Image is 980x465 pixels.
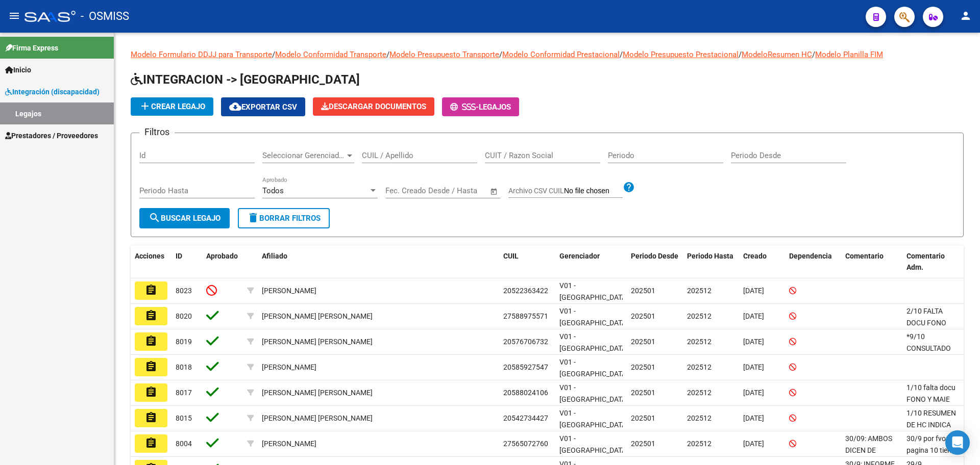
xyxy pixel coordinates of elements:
datatable-header-cell: Dependencia [785,245,841,279]
button: Borrar Filtros [238,208,330,228]
span: V01 - [GEOGRAPHIC_DATA] [559,383,628,403]
span: 20585927547 [503,363,548,371]
a: ModeloResumen HC [742,50,812,59]
span: [DATE] [743,414,764,422]
div: [PERSON_NAME] [PERSON_NAME] [262,311,373,322]
mat-icon: assignment [145,411,157,424]
span: 202501 [631,414,655,422]
span: 202512 [687,312,712,320]
span: - [450,102,479,112]
span: 202512 [687,414,712,422]
span: 202512 [687,389,712,397]
mat-icon: assignment [145,335,157,347]
mat-icon: assignment [145,360,157,373]
span: Firma Express [5,42,58,54]
mat-icon: add [139,100,151,112]
span: Crear Legajo [139,102,205,111]
div: [PERSON_NAME] [PERSON_NAME] [262,412,373,424]
span: V01 - [GEOGRAPHIC_DATA] [559,307,628,327]
mat-icon: assignment [145,284,157,296]
span: V01 - [GEOGRAPHIC_DATA] [559,409,628,429]
button: Descargar Documentos [313,97,434,116]
span: Todos [262,186,284,195]
span: Borrar Filtros [247,214,321,223]
span: [DATE] [743,440,764,448]
span: Comentario Adm. [906,252,945,272]
span: 202512 [687,440,712,448]
button: Buscar Legajo [139,208,230,228]
span: Integración (discapacidad) [5,86,100,97]
span: 8023 [176,287,192,295]
mat-icon: menu [8,10,20,22]
span: [DATE] [743,287,764,295]
span: 20542734427 [503,414,548,422]
span: 202501 [631,440,655,448]
datatable-header-cell: Periodo Desde [627,245,683,279]
span: 8017 [176,389,192,397]
datatable-header-cell: Comentario Adm. [902,245,964,279]
a: Modelo Presupuesto Transporte [389,50,499,59]
span: 8004 [176,440,192,448]
span: Afiliado [262,252,287,260]
input: Fecha inicio [385,186,427,195]
a: Modelo Presupuesto Prestacional [623,50,739,59]
datatable-header-cell: CUIL [499,245,555,279]
datatable-header-cell: Comentario [841,245,902,279]
span: Inicio [5,64,31,75]
span: Acciones [135,252,164,260]
span: - OSMISS [81,5,129,28]
span: [DATE] [743,312,764,320]
span: Comentario [845,252,884,260]
div: Open Intercom Messenger [945,430,970,455]
div: [PERSON_NAME] [262,361,316,373]
div: [PERSON_NAME] [PERSON_NAME] [262,336,373,348]
span: [DATE] [743,338,764,346]
span: Seleccionar Gerenciador [262,151,345,160]
span: V01 - [GEOGRAPHIC_DATA] [559,281,628,301]
span: 202512 [687,363,712,371]
datatable-header-cell: Acciones [131,245,171,279]
datatable-header-cell: Aprobado [202,245,243,279]
span: 1/10 falta docu FONO Y MAIE [906,383,955,403]
span: 27588975571 [503,312,548,320]
div: [PERSON_NAME] [262,438,316,450]
span: 202512 [687,287,712,295]
span: Archivo CSV CUIL [508,187,564,195]
div: [PERSON_NAME] [PERSON_NAME] [262,387,373,399]
span: Descargar Documentos [321,102,426,111]
mat-icon: cloud_download [229,100,241,113]
a: Modelo Planilla FIM [815,50,883,59]
mat-icon: person [960,10,972,22]
span: 2/10 FALTA DOCU FONO [906,307,946,327]
span: V01 - [GEOGRAPHIC_DATA] [559,434,628,454]
input: Archivo CSV CUIL [564,187,623,196]
span: 20588024106 [503,389,548,397]
mat-icon: assignment [145,437,157,449]
button: Open calendar [488,186,500,197]
span: 202512 [687,338,712,346]
span: Legajos [479,102,511,112]
span: 202501 [631,363,655,371]
datatable-header-cell: Gerenciador [555,245,627,279]
mat-icon: assignment [145,386,157,398]
datatable-header-cell: Afiliado [258,245,499,279]
span: 8015 [176,414,192,422]
span: [DATE] [743,389,764,397]
a: Modelo Formulario DDJJ para Transporte [131,50,272,59]
span: 27565072760 [503,440,548,448]
span: Gerenciador [559,252,600,260]
a: Modelo Conformidad Transporte [275,50,386,59]
span: 20522363422 [503,287,548,295]
span: Periodo Hasta [687,252,733,260]
a: Modelo Conformidad Prestacional [502,50,620,59]
span: 202501 [631,338,655,346]
mat-icon: assignment [145,309,157,322]
span: 202501 [631,287,655,295]
span: INTEGRACION -> [GEOGRAPHIC_DATA] [131,72,360,87]
datatable-header-cell: Periodo Hasta [683,245,739,279]
span: Creado [743,252,767,260]
button: Exportar CSV [221,97,305,116]
span: Exportar CSV [229,102,297,112]
input: Fecha fin [436,186,485,195]
mat-icon: delete [247,212,259,224]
